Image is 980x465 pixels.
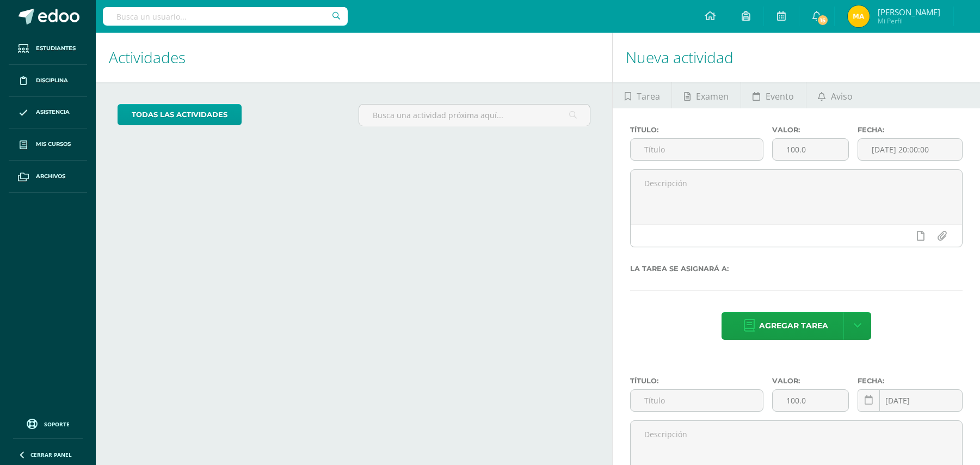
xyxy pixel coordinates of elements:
input: Fecha de entrega [858,390,962,411]
a: Archivos [9,161,87,193]
span: Mi Perfil [878,16,940,26]
label: Valor: [772,126,849,134]
span: Estudiantes [36,44,76,53]
input: Busca un usuario... [103,7,348,26]
input: Busca una actividad próxima aquí... [359,105,590,126]
a: Estudiantes [9,33,87,65]
span: Disciplina [36,76,68,85]
a: Mis cursos [9,129,87,161]
a: Soporte [13,416,83,431]
span: Evento [766,83,794,109]
a: Evento [741,82,806,108]
h1: Actividades [109,33,599,82]
span: Tarea [637,83,660,109]
label: Valor: [772,377,849,385]
span: Cerrar panel [30,451,72,458]
span: Mis cursos [36,140,71,149]
span: 15 [817,14,829,26]
a: Aviso [806,82,865,108]
span: Agregar tarea [759,313,828,339]
span: Soporte [44,420,70,428]
a: Disciplina [9,65,87,97]
label: Título: [630,126,763,134]
span: [PERSON_NAME] [878,7,940,17]
a: Tarea [613,82,671,108]
a: Asistencia [9,97,87,129]
a: Examen [672,82,740,108]
input: Fecha de entrega [858,139,962,160]
input: Título [631,390,763,411]
span: Aviso [831,83,853,109]
h1: Nueva actividad [626,33,967,82]
span: Asistencia [36,108,70,117]
input: Puntos máximos [773,139,848,160]
a: todas las Actividades [118,104,242,125]
input: Puntos máximos [773,390,848,411]
input: Título [631,139,763,160]
span: Archivos [36,172,65,181]
label: Fecha: [858,377,963,385]
label: Título: [630,377,763,385]
label: La tarea se asignará a: [630,265,963,273]
img: 215b9c9539769b3c2cc1c8ca402366c2.png [848,5,870,27]
label: Fecha: [858,126,963,134]
span: Examen [696,83,729,109]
